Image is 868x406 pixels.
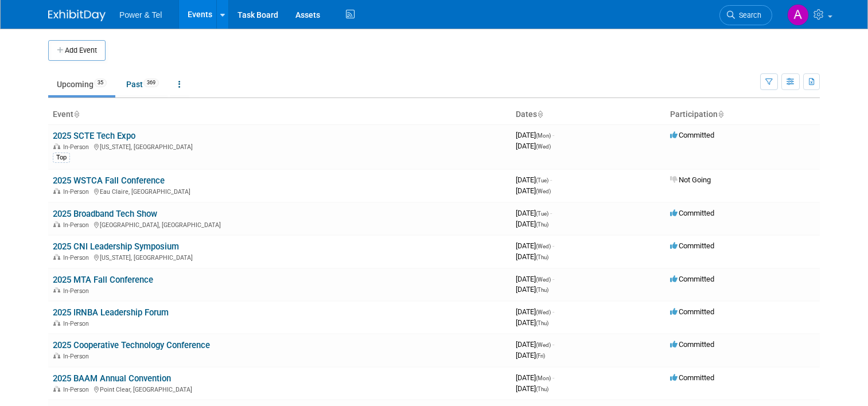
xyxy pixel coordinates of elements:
span: Committed [670,275,714,283]
div: Eau Claire, [GEOGRAPHIC_DATA] [53,186,507,196]
img: In-Person Event [53,386,60,392]
span: - [552,275,554,283]
span: In-Person [63,254,92,261]
span: (Tue) [536,210,548,217]
span: (Wed) [536,243,551,249]
span: [DATE] [516,252,548,261]
span: In-Person [63,353,92,360]
img: ExhibitDay [48,10,106,21]
span: (Mon) [536,375,551,381]
span: Committed [670,307,714,316]
span: (Mon) [536,132,551,139]
span: [DATE] [516,142,551,150]
span: (Wed) [536,342,551,348]
div: [GEOGRAPHIC_DATA], [GEOGRAPHIC_DATA] [53,220,507,229]
a: 2025 MTA Fall Conference [53,275,153,285]
a: 2025 BAAM Annual Convention [53,373,171,384]
span: In-Person [63,188,92,196]
img: In-Person Event [53,353,60,358]
span: [DATE] [516,275,554,283]
span: In-Person [63,221,92,229]
a: 2025 WSTCA Fall Conference [53,175,165,186]
span: [DATE] [516,307,554,316]
img: In-Person Event [53,254,60,260]
span: (Thu) [536,221,548,228]
span: [DATE] [516,285,548,294]
img: In-Person Event [53,188,60,194]
span: Power & Tel [119,10,162,19]
img: In-Person Event [53,143,60,149]
span: [DATE] [516,209,552,217]
span: - [550,209,552,217]
a: 2025 SCTE Tech Expo [53,131,135,141]
span: (Thu) [536,287,548,293]
a: 2025 IRNBA Leadership Forum [53,307,169,318]
span: [DATE] [516,175,552,184]
span: - [552,307,554,316]
a: 2025 Cooperative Technology Conference [53,340,210,350]
span: (Wed) [536,188,551,194]
span: [DATE] [516,318,548,327]
a: Sort by Start Date [537,110,543,119]
span: (Tue) [536,177,548,184]
span: (Fri) [536,353,545,359]
span: 35 [94,79,107,87]
span: (Thu) [536,386,548,392]
button: Add Event [48,40,106,61]
span: [DATE] [516,340,554,349]
span: Not Going [670,175,711,184]
span: Committed [670,241,714,250]
span: In-Person [63,320,92,327]
span: [DATE] [516,373,554,382]
span: In-Person [63,386,92,393]
span: 369 [143,79,159,87]
img: In-Person Event [53,221,60,227]
th: Event [48,105,511,124]
span: - [552,373,554,382]
span: (Wed) [536,276,551,283]
span: Committed [670,340,714,349]
div: [US_STATE], [GEOGRAPHIC_DATA] [53,252,507,261]
div: Point Clear, [GEOGRAPHIC_DATA] [53,384,507,393]
span: In-Person [63,143,92,151]
th: Dates [511,105,665,124]
span: Committed [670,209,714,217]
a: Past369 [118,73,168,95]
div: [US_STATE], [GEOGRAPHIC_DATA] [53,142,507,151]
span: (Wed) [536,143,551,150]
span: Committed [670,373,714,382]
a: Sort by Participation Type [718,110,723,119]
span: [DATE] [516,384,548,393]
span: (Wed) [536,309,551,315]
a: Upcoming35 [48,73,115,95]
span: [DATE] [516,241,554,250]
a: 2025 CNI Leadership Symposium [53,241,179,252]
span: Committed [670,131,714,139]
span: - [552,131,554,139]
span: [DATE] [516,186,551,195]
span: [DATE] [516,220,548,228]
th: Participation [665,105,820,124]
span: - [550,175,552,184]
a: Sort by Event Name [73,110,79,119]
span: (Thu) [536,254,548,260]
span: - [552,241,554,250]
div: Top [53,153,70,163]
a: Search [719,5,772,25]
span: - [552,340,554,349]
span: [DATE] [516,351,545,360]
span: Search [735,11,761,19]
span: (Thu) [536,320,548,326]
img: In-Person Event [53,287,60,293]
span: In-Person [63,287,92,295]
img: In-Person Event [53,320,60,326]
img: Alina Dorion [787,4,809,26]
a: 2025 Broadband Tech Show [53,209,157,219]
span: [DATE] [516,131,554,139]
